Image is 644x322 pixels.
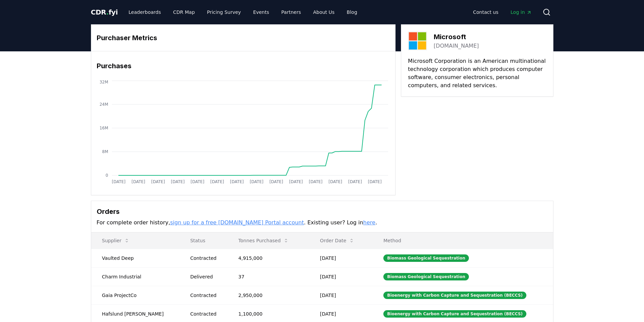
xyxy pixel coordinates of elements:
[309,286,373,304] td: [DATE]
[408,31,427,50] img: Microsoft-logo
[97,206,548,217] h3: Orders
[434,42,479,50] a: [DOMAIN_NAME]
[289,179,303,184] tspan: [DATE]
[105,173,108,178] tspan: 0
[228,286,309,304] td: 2,950,000
[123,6,362,18] nav: Main
[171,179,185,184] tspan: [DATE]
[328,179,342,184] tspan: [DATE]
[190,311,222,317] div: Contracted
[112,179,125,184] tspan: [DATE]
[248,6,275,18] a: Events
[383,254,469,262] div: Biomass Geological Sequestration
[190,255,222,262] div: Contracted
[309,249,373,267] td: [DATE]
[210,179,224,184] tspan: [DATE]
[228,267,309,286] td: 37
[408,57,546,90] p: Microsoft Corporation is an American multinational technology corporation which produces computer...
[363,219,375,226] a: here
[190,179,204,184] tspan: [DATE]
[505,6,537,18] a: Log in
[185,237,222,244] p: Status
[106,8,109,16] span: .
[168,6,200,18] a: CDR Map
[91,286,180,304] td: Gaia ProjectCo
[383,292,526,299] div: Bioenergy with Carbon Capture and Sequestration (BECCS)
[91,7,118,17] a: CDR.fyi
[233,234,294,247] button: Tonnes Purchased
[309,267,373,286] td: [DATE]
[99,126,108,130] tspan: 16M
[315,234,360,247] button: Order Date
[99,102,108,107] tspan: 24M
[276,6,306,18] a: Partners
[97,33,390,43] h3: Purchaser Metrics
[510,9,531,16] span: Log in
[309,179,323,184] tspan: [DATE]
[249,179,263,184] tspan: [DATE]
[308,6,340,18] a: About Us
[151,179,165,184] tspan: [DATE]
[378,237,547,244] p: Method
[383,310,526,318] div: Bioenergy with Carbon Capture and Sequestration (BECCS)
[97,219,548,227] p: For complete order history, . Existing user? Log in .
[91,267,180,286] td: Charm Industrial
[201,6,246,18] a: Pricing Survey
[102,149,108,154] tspan: 8M
[341,6,363,18] a: Blog
[123,6,166,18] a: Leaderboards
[269,179,283,184] tspan: [DATE]
[91,249,180,267] td: Vaulted Deep
[91,8,118,16] span: CDR fyi
[468,6,537,18] nav: Main
[97,61,390,71] h3: Purchases
[131,179,145,184] tspan: [DATE]
[99,80,108,84] tspan: 32M
[228,249,309,267] td: 4,915,000
[368,179,382,184] tspan: [DATE]
[97,234,135,247] button: Supplier
[170,219,304,226] a: sign up for a free [DOMAIN_NAME] Portal account
[230,179,244,184] tspan: [DATE]
[348,179,362,184] tspan: [DATE]
[190,292,222,299] div: Contracted
[190,273,222,280] div: Delivered
[468,6,504,18] a: Contact us
[434,32,479,42] h3: Microsoft
[383,273,469,280] div: Biomass Geological Sequestration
